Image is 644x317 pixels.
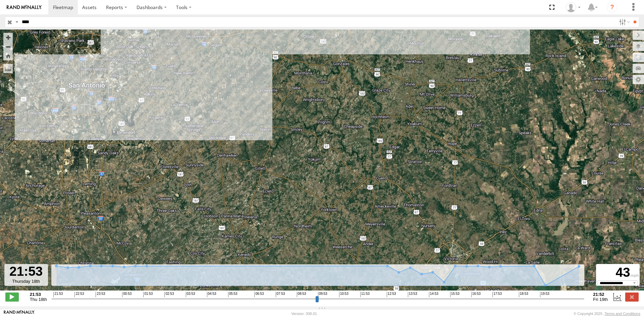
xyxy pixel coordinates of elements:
label: Measure [3,64,13,73]
strong: 21:52 [593,292,608,297]
label: Close [625,293,639,301]
span: 21:53 [53,292,63,297]
span: 11:53 [360,292,370,297]
div: Version: 308.01 [291,312,317,316]
div: © Copyright 2025 - [574,312,640,316]
span: Thu 18th Sep 2025 [30,297,47,302]
label: Play/Stop [5,293,19,301]
a: Visit our Website [4,310,35,317]
label: Map Settings [633,75,644,84]
span: 14:53 [429,292,438,297]
span: 17:53 [492,292,502,297]
span: 06:53 [254,292,264,297]
span: 02:53 [164,292,174,297]
span: 13:53 [408,292,417,297]
span: 08:53 [297,292,306,297]
span: 10:53 [339,292,348,297]
span: 00:53 [122,292,131,297]
span: 18:53 [519,292,528,297]
span: 03:53 [186,292,195,297]
button: Zoom Home [3,51,13,60]
span: 07:53 [276,292,285,297]
span: 12:53 [387,292,396,297]
span: 09:53 [318,292,327,297]
span: Fri 19th Sep 2025 [593,297,608,302]
label: Search Query [14,17,19,27]
span: 05:53 [228,292,237,297]
strong: 21:53 [30,292,47,297]
div: 43 [597,265,639,280]
button: Zoom in [3,33,13,42]
button: Zoom out [3,42,13,51]
span: 16:53 [471,292,481,297]
img: rand-logo.svg [7,5,42,10]
span: 01:53 [143,292,153,297]
i: ? [607,2,618,13]
span: 19:53 [540,292,549,297]
span: 04:53 [207,292,216,297]
label: Search Filter Options [616,17,631,27]
span: 22:53 [74,292,84,297]
span: 23:53 [96,292,105,297]
span: 15:53 [450,292,460,297]
a: Terms and Conditions [605,312,640,316]
div: Ryan Roxas [563,2,583,12]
